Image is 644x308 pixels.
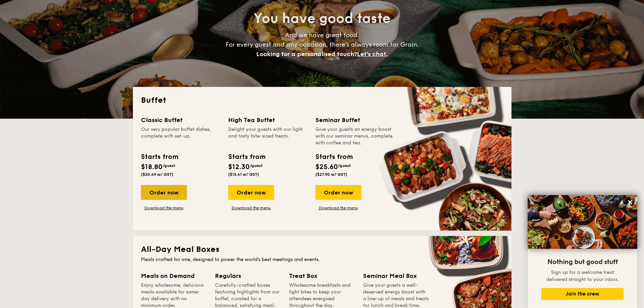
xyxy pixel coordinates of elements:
[256,50,357,58] span: Looking for a personalised touch?
[163,163,175,168] span: /guest
[141,126,220,146] div: Our very popular buffet dishes, complete with set-up.
[625,197,636,208] button: Close
[228,205,274,211] a: Download the menu
[315,115,395,125] div: Seminar Buffet
[141,95,503,106] h2: Buffet
[363,271,429,281] div: Seminar Meal Box
[228,172,259,177] span: ($13.41 w/ GST)
[546,269,619,282] span: Sign up for a welcome treat delivered straight to your inbox.
[215,271,281,281] div: Regulars
[141,152,178,162] div: Starts from
[315,205,361,211] a: Download the menu
[528,195,637,249] img: DSC07876-Edit02-Large.jpeg
[228,185,274,200] div: Order now
[315,152,352,162] div: Starts from
[541,288,624,300] button: Join the crew
[141,185,187,200] div: Order now
[254,10,390,27] span: You have good taste
[228,163,250,171] span: $12.30
[289,271,355,281] div: Treat Box
[141,271,207,281] div: Meals on Demand
[315,185,361,200] div: Order now
[228,126,307,146] div: Delight your guests with our light and tasty bite-sized treats.
[315,163,338,171] span: $25.60
[547,258,618,266] span: Nothing but good stuff
[141,115,220,125] div: Classic Buffet
[225,31,419,58] span: And we have great food. For every guest and any occasion, there’s always room for Grain.
[357,50,388,58] span: Let's chat.
[228,152,265,162] div: Starts from
[141,163,163,171] span: $18.80
[141,172,173,177] span: ($20.49 w/ GST)
[315,172,347,177] span: ($27.90 w/ GST)
[250,163,263,168] span: /guest
[315,126,395,146] div: Give your guests an energy boost with our seminar menus, complete with coffee and tea.
[141,244,503,255] h2: All-Day Meal Boxes
[338,163,351,168] span: /guest
[228,115,307,125] div: High Tea Buffet
[141,205,187,211] a: Download the menu
[141,256,503,263] div: Meals crafted for one, designed to power the world's best meetings and events.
